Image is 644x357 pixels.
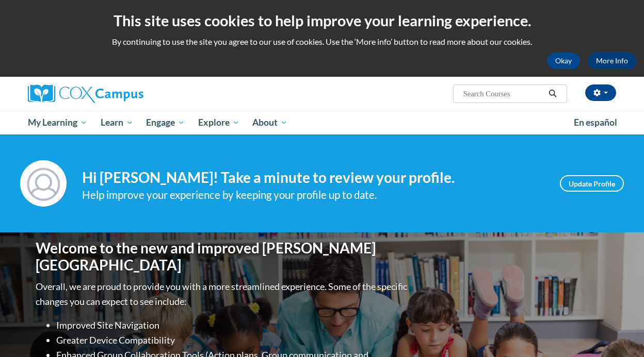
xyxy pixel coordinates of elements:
[588,53,636,69] a: More Info
[36,240,410,274] h1: Welcome to the new and improved [PERSON_NAME][GEOGRAPHIC_DATA]
[94,111,140,134] a: Learn
[560,175,624,192] a: Update Profile
[101,116,133,129] span: Learn
[28,84,143,103] img: Cox Campus
[56,333,410,348] li: Greater Device Compatibility
[574,117,617,128] span: En español
[82,169,544,186] h4: Hi [PERSON_NAME]! Take a minute to review your profile.
[146,116,185,129] span: Engage
[246,111,295,134] a: About
[198,116,239,129] span: Explore
[191,111,246,134] a: Explore
[56,318,410,333] li: Improved Site Navigation
[8,36,636,47] p: By continuing to use the site you agree to our use of cookies. Use the ‘More info’ button to read...
[567,112,624,133] a: En español
[545,88,560,100] button: Search
[139,111,191,134] a: Engage
[28,84,214,103] a: Cox Campus
[20,111,624,134] div: Main menu
[252,116,287,129] span: About
[21,111,94,134] a: My Learning
[28,116,87,129] span: My Learning
[82,186,544,203] div: Help improve your experience by keeping your profile up to date.
[547,53,580,69] button: Okay
[8,10,636,31] h2: This site uses cookies to help improve your learning experience.
[20,160,67,207] img: Profile Image
[462,88,545,100] input: Search Courses
[603,316,636,349] iframe: Button to launch messaging window
[585,84,616,101] button: Account Settings
[36,279,410,309] p: Overall, we are proud to provide you with a more streamlined experience. Some of the specific cha...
